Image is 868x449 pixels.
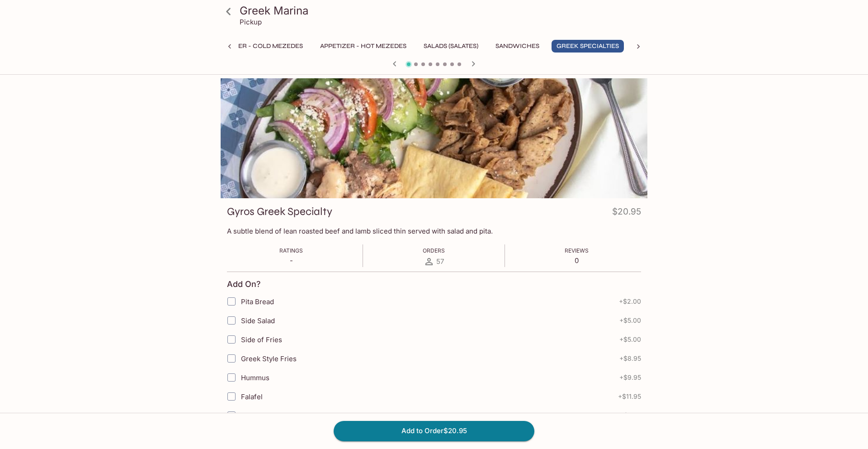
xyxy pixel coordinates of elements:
[436,257,444,266] span: 57
[279,247,303,254] span: Ratings
[619,317,641,324] span: + $5.00
[241,373,269,382] span: Hummus
[241,297,274,306] span: Pita Bread
[423,247,445,254] span: Orders
[227,279,261,289] h4: Add On?
[619,336,641,343] span: + $5.00
[491,40,544,53] button: Sandwiches
[241,335,282,344] span: Side of Fries
[619,355,641,362] span: + $8.95
[552,40,624,53] button: Greek Specialties
[227,227,641,235] p: A subtle blend of lean roasted beef and lamb sliced thin served with salad and pita.
[565,256,589,265] p: 0
[227,205,332,219] h3: Gyros Greek Specialty
[241,411,297,420] span: Dessert - Baklava
[619,298,641,305] span: + $2.00
[279,256,303,265] p: -
[618,393,641,400] span: + $11.95
[612,205,641,222] h4: $20.95
[315,40,411,53] button: Appetizer - Hot Mezedes
[240,4,644,18] h3: Greek Marina
[565,247,589,254] span: Reviews
[619,374,641,381] span: + $9.95
[419,40,483,53] button: Salads (Salates)
[334,421,534,441] button: Add to Order$20.95
[241,316,275,325] span: Side Salad
[240,18,262,26] p: Pickup
[241,354,297,363] span: Greek Style Fries
[241,392,263,401] span: Falafel
[207,40,308,53] button: Appetizer - Cold Mezedes
[221,78,647,198] div: Gyros Greek Specialty
[620,412,641,419] span: + $5.95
